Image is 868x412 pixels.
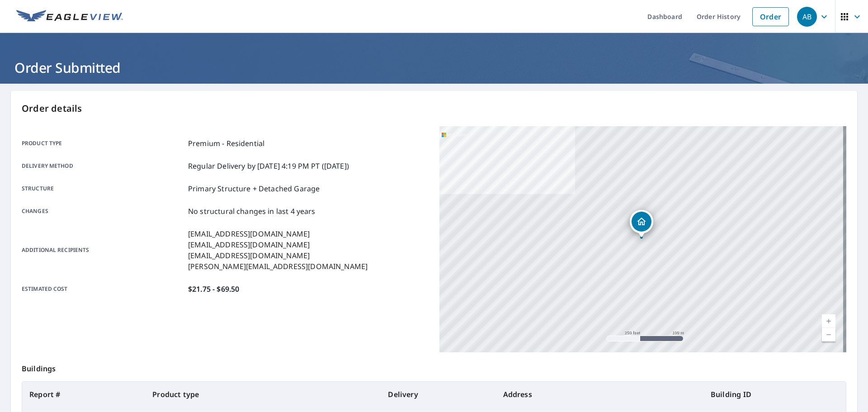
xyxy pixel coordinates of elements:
[22,183,184,194] p: Structure
[822,328,835,341] a: Current Level 17, Zoom Out
[22,161,184,171] p: Delivery method
[22,382,145,407] th: Report #
[22,138,184,149] p: Product type
[381,382,495,407] th: Delivery
[22,352,846,381] p: Buildings
[188,250,368,261] p: [EMAIL_ADDRESS][DOMAIN_NAME]
[188,239,368,250] p: [EMAIL_ADDRESS][DOMAIN_NAME]
[703,382,846,407] th: Building ID
[188,183,320,194] p: Primary Structure + Detached Garage
[188,161,349,171] p: Regular Delivery by [DATE] 4:19 PM PT ([DATE])
[630,210,653,238] div: Dropped pin, building 1, Residential property, 1726 W Broadway St Oviedo, FL 32765
[22,284,184,294] p: Estimated cost
[496,382,703,407] th: Address
[188,261,368,272] p: [PERSON_NAME][EMAIL_ADDRESS][DOMAIN_NAME]
[188,284,239,294] p: $21.75 - $69.50
[145,382,381,407] th: Product type
[22,228,184,272] p: Additional recipients
[188,206,316,217] p: No structural changes in last 4 years
[11,58,857,77] h1: Order Submitted
[22,206,184,217] p: Changes
[752,7,789,26] a: Order
[822,314,835,328] a: Current Level 17, Zoom In
[188,228,368,239] p: [EMAIL_ADDRESS][DOMAIN_NAME]
[16,10,123,24] img: EV Logo
[188,138,264,149] p: Premium - Residential
[797,7,817,27] div: AB
[22,102,846,115] p: Order details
